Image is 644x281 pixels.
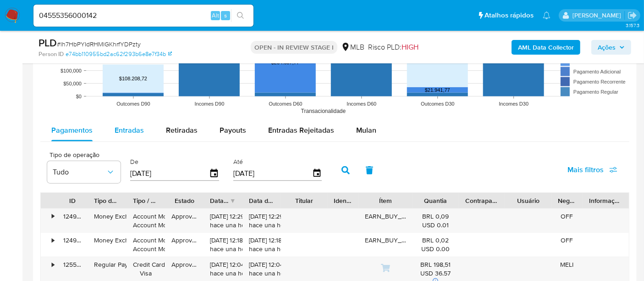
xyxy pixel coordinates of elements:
a: e74bb110955bd2ac62f293b6e8e7f34b [66,50,172,58]
a: Sair [627,11,637,20]
span: Risco PLD: [368,42,418,52]
div: MLB [341,42,364,52]
span: 3.157.3 [626,22,639,29]
span: Alt [212,11,219,20]
span: HIGH [402,42,418,52]
b: AML Data Collector [518,40,574,55]
span: Atalhos rápidos [484,11,534,20]
p: erico.trevizan@mercadopago.com.br [572,11,624,20]
button: Ações [591,40,631,55]
p: OPEN - IN REVIEW STAGE I [251,41,337,54]
b: Person ID [39,50,64,58]
button: search-icon [231,9,250,22]
b: PLD [39,35,57,50]
span: # lh7HbPYIdRHMlGKhrfYDPzty [57,39,141,49]
input: Pesquise usuários ou casos... [33,10,253,22]
span: Ações [598,40,616,55]
span: s [224,11,227,20]
a: Notificações [543,11,550,19]
button: AML Data Collector [512,40,580,55]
